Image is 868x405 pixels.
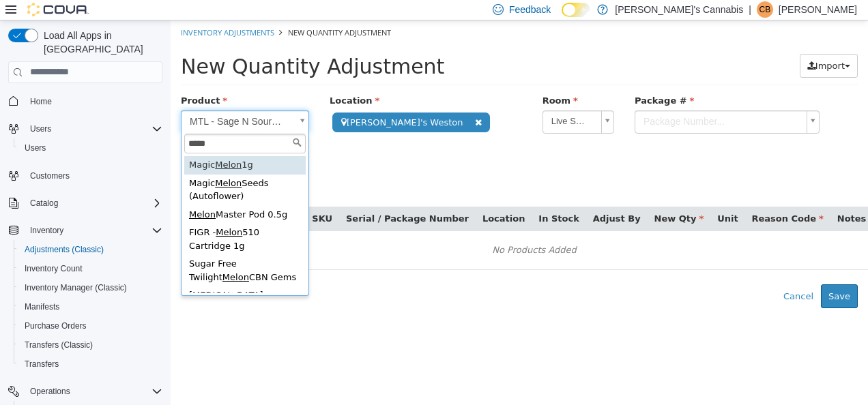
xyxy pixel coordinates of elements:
[25,167,162,184] span: Customers
[38,29,162,56] span: Load All Apps in [GEOGRAPHIC_DATA]
[19,140,51,156] a: Users
[562,17,562,18] span: Dark Mode
[25,222,162,239] span: Inventory
[14,154,135,185] div: Magic Seeds (Autoflower)
[25,121,57,137] button: Users
[25,320,87,331] span: Purchase Orders
[14,240,168,259] button: Adjustments (Classic)
[27,3,89,16] img: Cova
[14,136,135,154] div: Magic 1g
[757,1,773,18] div: Cyrena Brathwaite
[25,383,76,400] button: Operations
[19,337,98,353] a: Transfers (Classic)
[25,383,162,400] span: Operations
[45,207,72,217] span: Melon
[19,280,162,296] span: Inventory Manager (Classic)
[30,96,52,107] span: Home
[3,91,168,111] button: Home
[3,382,168,401] button: Operations
[19,241,162,258] span: Adjustments (Classic)
[44,157,71,168] span: Melon
[19,337,162,353] span: Transfers (Classic)
[14,297,168,316] button: Manifests
[14,235,135,266] div: Sugar Free Twilight CBN Gems
[14,316,168,335] button: Purchase Orders
[25,93,162,110] span: Home
[30,170,70,181] span: Customers
[30,225,63,236] span: Inventory
[19,241,109,258] a: Adjustments (Classic)
[14,138,168,157] button: Users
[25,168,75,184] a: Customers
[19,299,162,315] span: Manifests
[25,195,162,211] span: Catalog
[562,3,590,17] input: Dark Mode
[52,252,78,262] span: Melon
[44,139,71,149] span: Melon
[3,166,168,185] button: Customers
[3,194,168,213] button: Catalog
[30,123,51,134] span: Users
[14,259,168,278] button: Inventory Count
[19,318,92,334] a: Purchase Orders
[19,356,162,372] span: Transfers
[509,3,551,16] span: Feedback
[25,93,57,110] a: Home
[25,359,59,370] span: Transfers
[615,1,743,18] p: [PERSON_NAME]'s Cannabis
[14,278,168,297] button: Inventory Manager (Classic)
[19,356,64,372] a: Transfers
[25,301,59,312] span: Manifests
[19,280,132,296] a: Inventory Manager (Classic)
[19,260,88,277] a: Inventory Count
[14,185,135,204] div: Master Pod 0.5g
[14,266,135,311] div: [MEDICAL_DATA] - Megaton #4 - Sativa - 28g
[25,340,93,350] span: Transfers (Classic)
[749,1,751,18] p: |
[18,189,45,199] span: Melon
[3,221,168,240] button: Inventory
[25,282,127,293] span: Inventory Manager (Classic)
[25,121,162,137] span: Users
[25,222,69,239] button: Inventory
[25,244,104,255] span: Adjustments (Classic)
[759,1,771,18] span: CB
[14,203,135,235] div: FIGR - 510 Cartridge 1g
[19,140,162,156] span: Users
[14,335,168,355] button: Transfers (Classic)
[14,355,168,374] button: Transfers
[19,260,162,277] span: Inventory Count
[25,263,83,274] span: Inventory Count
[30,198,58,209] span: Catalog
[779,1,857,18] p: [PERSON_NAME]
[30,386,70,397] span: Operations
[25,142,46,153] span: Users
[19,299,65,315] a: Manifests
[3,119,168,138] button: Users
[19,318,162,334] span: Purchase Orders
[25,195,63,211] button: Catalog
